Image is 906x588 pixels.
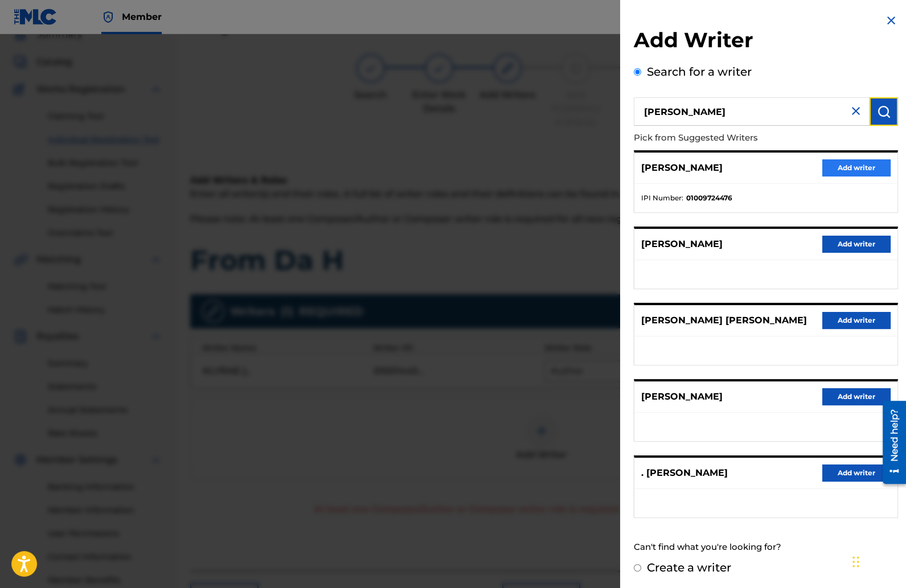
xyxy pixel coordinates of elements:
[634,27,898,56] h2: Add Writer
[849,104,863,118] img: close
[822,312,891,329] button: Add writer
[634,535,898,560] div: Can't find what you're looking for?
[647,561,731,574] label: Create a writer
[101,10,115,24] img: Top Rightsholder
[641,390,723,404] p: [PERSON_NAME]
[634,126,833,150] p: Pick from Suggested Writers
[641,237,723,251] p: [PERSON_NAME]
[822,236,891,253] button: Add writer
[634,97,870,126] input: Search writer's name or IPI Number
[877,105,891,118] img: Search Works
[641,466,728,480] p: . [PERSON_NAME]
[874,397,906,488] iframe: Resource Center
[822,464,891,482] button: Add writer
[122,10,162,23] span: Member
[641,161,723,175] p: [PERSON_NAME]
[686,193,732,203] strong: 01009724476
[852,545,859,579] div: Drag
[14,9,58,25] img: MLC Logo
[641,314,807,327] p: [PERSON_NAME] [PERSON_NAME]
[641,193,683,203] span: IPI Number :
[647,65,752,79] label: Search for a writer
[822,159,891,176] button: Add writer
[849,533,906,588] iframe: Chat Widget
[822,388,891,405] button: Add writer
